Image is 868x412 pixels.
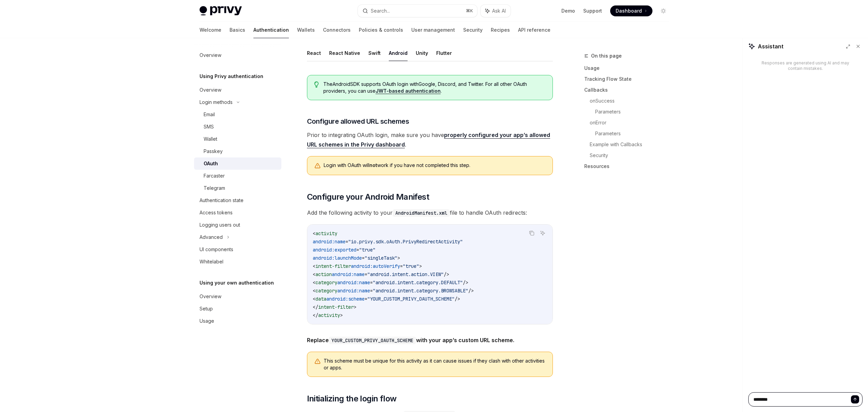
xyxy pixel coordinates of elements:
div: Logging users out [200,221,240,229]
span: </ [313,312,318,318]
a: UI components [194,243,281,256]
a: Authentication [253,22,289,38]
button: Ask AI [538,229,547,238]
div: OAuth [204,159,218,168]
a: Connectors [323,22,351,38]
a: Tracking Flow State [584,74,674,85]
div: SMS [204,123,214,131]
span: = [370,279,373,286]
h5: Using your own authentication [200,279,274,287]
span: intent-filter [318,304,354,310]
button: Search...⌘K [358,5,477,17]
a: Parameters [595,106,674,117]
svg: Tip [314,81,319,88]
span: android:name [337,288,370,294]
div: Authentication state [200,196,244,204]
a: Usage [584,63,674,74]
div: Overview [200,86,221,94]
span: /> [463,279,468,286]
a: Demo [561,7,575,14]
a: Overview [194,290,281,303]
a: Example with Callbacks [590,139,674,150]
svg: Warning [314,358,321,365]
button: Ask AI [481,5,511,17]
span: ⌘ K [466,8,473,14]
span: = [400,263,403,269]
a: Whitelabel [194,256,281,268]
span: < [313,271,315,277]
a: Security [590,150,674,161]
span: < [313,263,315,269]
button: Swift [368,45,381,61]
div: Login methods [200,98,233,106]
a: Wallet [194,133,281,145]
a: Authentication state [194,194,281,207]
span: This scheme must be unique for this activity as it can cause issues if they clash with other acti... [324,357,546,371]
span: "android.intent.action.VIEW" [367,271,444,277]
a: Security [463,22,483,38]
span: android:name [337,279,370,286]
span: category [315,288,337,294]
span: = [362,255,365,261]
span: < [313,296,315,302]
span: = [345,239,348,245]
span: = [365,296,367,302]
span: /> [444,271,449,277]
a: Overview [194,49,281,61]
a: onError [590,117,674,128]
div: Farcaster [204,172,225,180]
a: User management [411,22,455,38]
div: Responses are generated using AI and may contain mistakes. [759,60,852,71]
a: Policies & controls [359,22,403,38]
a: Parameters [595,128,674,139]
span: data [315,296,326,302]
span: Prior to integrating OAuth login, make sure you have . [307,130,553,149]
div: Access tokens [200,209,233,217]
span: /> [455,296,460,302]
svg: Warning [314,163,321,169]
a: Access tokens [194,207,281,219]
div: Passkey [204,147,223,155]
a: Callbacks [584,85,674,95]
button: Flutter [436,45,452,61]
span: android:name [332,271,365,277]
a: Resources [584,161,674,172]
span: intent-filter [315,263,351,269]
a: Basics [230,22,245,38]
a: OAuth [194,157,281,170]
img: light logo [200,6,242,16]
span: Dashboard [616,7,642,14]
span: > [340,312,343,318]
a: Overview [194,84,281,96]
span: "singleTask" [365,255,397,261]
span: = [370,288,373,294]
a: Recipes [491,22,510,38]
span: "YOUR_CUSTOM_PRIVY_OAUTH_SCHEME" [367,296,455,302]
code: AndroidManifest.xml [393,209,450,217]
span: /> [468,288,474,294]
div: Advanced [200,233,223,241]
a: Telegram [194,182,281,194]
span: android:autoVerify [351,263,400,269]
span: "io.privy.sdk.oAuth.PrivyRedirectActivity" [348,239,463,245]
button: Send message [851,395,859,403]
span: "android.intent.category.BROWSABLE" [373,288,468,294]
span: android:name [313,239,345,245]
button: React [307,45,321,61]
a: Passkey [194,145,281,157]
span: = [356,247,359,253]
span: < [313,279,315,286]
a: Wallets [297,22,315,38]
button: Unity [416,45,428,61]
span: < [313,288,315,294]
span: Ask AI [492,7,506,14]
a: onSuccess [590,95,674,106]
a: Email [194,108,281,121]
span: > [354,304,356,310]
div: Usage [200,317,214,325]
a: Logging users out [194,219,281,231]
div: UI components [200,245,233,254]
span: "true" [359,247,376,253]
span: < [313,230,315,236]
strong: not [369,162,377,168]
